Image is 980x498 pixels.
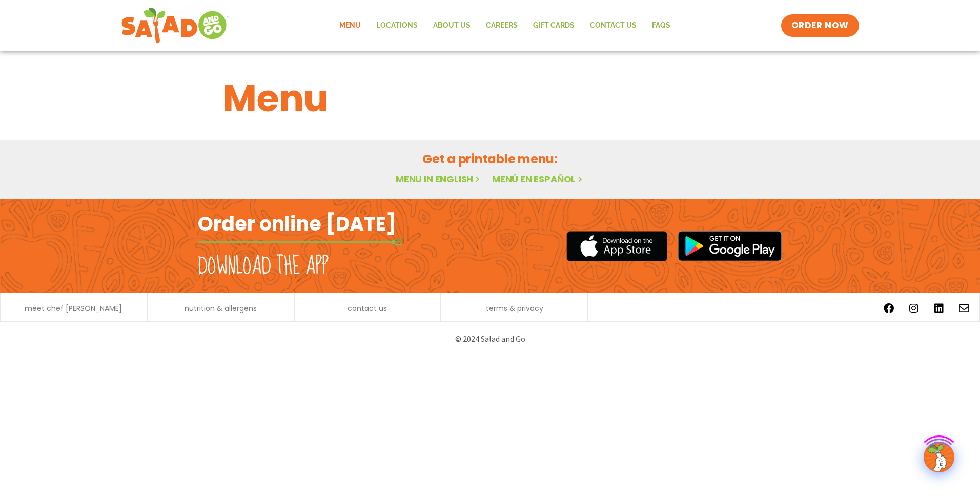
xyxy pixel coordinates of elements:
[566,230,667,263] img: appstore
[332,14,678,37] nav: Menu
[25,305,122,312] a: meet chef [PERSON_NAME]
[396,173,482,185] a: Menu in English
[492,173,584,185] a: Menú en español
[198,252,329,281] h2: Download the app
[486,305,543,312] a: terms & privacy
[582,14,644,37] a: Contact Us
[198,239,403,245] img: fork
[348,305,387,312] a: contact us
[478,14,525,37] a: Careers
[198,211,396,236] h2: Order online [DATE]
[185,305,257,312] a: nutrition & allergens
[332,14,369,37] a: Menu
[203,332,777,346] p: © 2024 Salad and Go
[791,19,849,32] span: ORDER NOW
[644,14,678,37] a: FAQs
[369,14,425,37] a: Locations
[223,71,757,126] h1: Menu
[678,231,782,261] img: google_play
[223,150,757,168] h2: Get a printable menu:
[781,14,859,37] a: ORDER NOW
[525,14,582,37] a: GIFT CARDS
[121,5,229,46] img: new-SAG-logo-768×292
[425,14,478,37] a: About Us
